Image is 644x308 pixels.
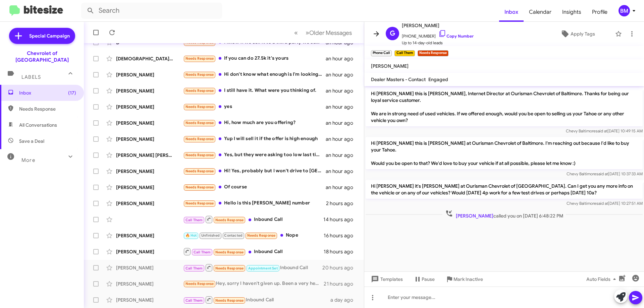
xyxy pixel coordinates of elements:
[456,213,493,219] span: [PERSON_NAME]
[183,183,326,191] div: Of course
[183,167,326,175] div: Hi! Yes, probably but I won't drive to [GEOGRAPHIC_DATA]
[543,28,612,40] button: Apply Tags
[183,296,330,304] div: Inbound Call
[596,128,607,133] span: said at
[116,55,183,62] div: [DEMOGRAPHIC_DATA][PERSON_NAME]
[185,88,214,93] span: Needs Response
[183,263,322,272] div: Inbound Call
[290,26,356,40] nav: Page navigation example
[116,248,183,255] div: [PERSON_NAME]
[19,122,57,128] span: All Conversations
[183,71,326,78] div: Hi don't know what enough is I'm looking for $6500 at least
[326,55,359,62] div: an hour ago
[68,89,76,96] span: (17)
[116,120,183,126] div: [PERSON_NAME]
[326,104,359,110] div: an hour ago
[322,264,359,271] div: 20 hours ago
[571,28,595,40] span: Apply Tags
[394,50,415,56] small: Call Them
[306,28,309,37] span: »
[438,34,474,39] a: Copy Number
[371,76,426,82] span: Dealer Masters - Contact
[183,135,326,143] div: Yup I will sell it if the offer is high enough
[116,297,183,303] div: [PERSON_NAME]
[453,273,483,285] span: Mark Inactive
[185,72,214,77] span: Needs Response
[9,28,75,44] a: Special Campaign
[247,233,276,238] span: Needs Response
[619,5,630,16] div: BM
[116,281,183,287] div: [PERSON_NAME]
[183,55,326,62] div: If you can do 27.5k it's yours
[428,76,448,82] span: Engaged
[402,29,474,40] span: [PHONE_NUMBER]
[21,74,41,80] span: Labels
[183,151,326,159] div: Yes, but they were asking too low last time I visited you guys. So, I found another dealership. T...
[183,247,324,256] div: Inbound Call
[324,232,359,239] div: 16 hours ago
[215,218,244,222] span: Needs Response
[215,250,244,254] span: Needs Response
[224,233,243,238] span: Contacted
[442,209,566,219] span: called you on [DATE] 6:48:22 PM
[326,200,359,207] div: 2 hours ago
[326,87,359,94] div: an hour ago
[183,87,326,95] div: I still have it. What were you thinking of.
[185,137,214,141] span: Needs Response
[326,168,359,175] div: an hour ago
[185,105,214,109] span: Needs Response
[596,171,608,176] span: said at
[366,180,643,199] p: Hi [PERSON_NAME] it's [PERSON_NAME] at Ourisman Chevrolet of [GEOGRAPHIC_DATA]. Can I get you any...
[185,298,203,303] span: Call Them
[408,273,440,285] button: Pause
[524,2,557,22] a: Calendar
[418,50,448,56] small: Needs Response
[566,128,643,133] span: Chevy Baltimore [DATE] 10:49:15 AM
[557,2,587,22] a: Insights
[21,157,35,163] span: More
[294,28,298,37] span: «
[587,2,613,22] span: Profile
[613,5,637,16] button: BM
[402,21,474,29] span: [PERSON_NAME]
[19,89,76,96] span: Inbox
[215,266,244,270] span: Needs Response
[366,137,643,169] p: Hi [PERSON_NAME] this is [PERSON_NAME] at Ourisman Chevrolet of Baltimore. I'm reaching out becau...
[330,297,359,303] div: a day ago
[366,87,643,126] p: Hi [PERSON_NAME] this is [PERSON_NAME], Internet Director at Ourisman Chevrolet of Baltimore. Tha...
[215,298,244,303] span: Needs Response
[116,136,183,142] div: [PERSON_NAME]
[116,200,183,207] div: [PERSON_NAME]
[19,138,44,144] span: Save a Deal
[116,71,183,78] div: [PERSON_NAME]
[309,29,352,37] span: Older Messages
[201,233,220,238] span: Unfinished
[324,281,359,287] div: 21 hours ago
[324,248,359,255] div: 18 hours ago
[116,264,183,271] div: [PERSON_NAME]
[185,282,214,286] span: Needs Response
[326,71,359,78] div: an hour ago
[302,26,356,40] button: Next
[390,28,395,39] span: G
[402,40,474,46] span: Up to 14-day-old leads
[422,273,435,285] span: Pause
[371,63,409,69] span: [PERSON_NAME]
[185,233,197,238] span: 🔥 Hot
[183,119,326,127] div: Hi, how much are you offering?
[185,121,214,125] span: Needs Response
[116,87,183,94] div: [PERSON_NAME]
[183,280,324,288] div: Hey, sorry I haven't given up. Been a very hectic week so far so haven't given much thought about...
[185,169,214,173] span: Needs Response
[440,273,488,285] button: Mark Inactive
[371,50,392,56] small: Phone Call
[185,266,203,270] span: Call Them
[499,2,524,22] a: Inbox
[326,120,359,126] div: an hour ago
[185,201,214,205] span: Needs Response
[116,184,183,191] div: [PERSON_NAME]
[183,232,324,239] div: Nope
